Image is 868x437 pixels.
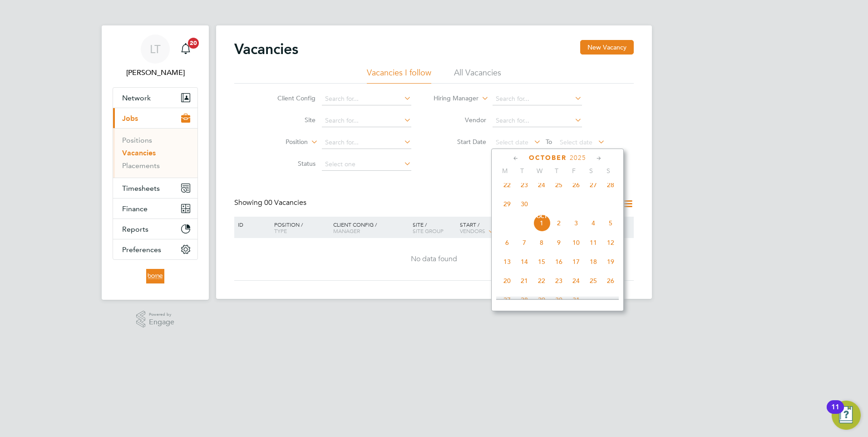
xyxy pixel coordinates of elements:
[188,38,199,49] span: 20
[533,272,550,289] span: 22
[102,25,209,300] nav: Main navigation
[236,217,267,232] div: ID
[136,311,175,328] a: Powered byEngage
[567,176,585,194] span: 26
[264,198,306,207] span: 00 Vacancies
[565,167,582,175] span: F
[122,94,151,102] span: Network
[149,311,174,318] span: Powered by
[122,161,160,170] a: Placements
[516,272,533,289] span: 21
[122,225,148,233] span: Reports
[322,114,411,127] input: Search for...
[550,253,567,270] span: 16
[516,291,533,308] span: 28
[548,167,565,175] span: T
[602,234,619,251] span: 12
[149,318,174,326] span: Engage
[122,184,160,193] span: Timesheets
[543,136,555,148] span: To
[585,214,602,232] span: 4
[113,35,198,78] a: LT[PERSON_NAME]
[533,214,550,232] span: 1
[236,254,632,264] div: No data found
[498,176,516,194] span: 22
[322,93,411,105] input: Search for...
[113,128,197,178] div: Jobs
[560,138,592,146] span: Select date
[234,198,308,208] div: Showing
[585,272,602,289] span: 25
[331,217,410,238] div: Client Config /
[367,67,431,84] li: Vacancies I follow
[513,167,531,175] span: T
[516,234,533,251] span: 7
[496,138,528,146] span: Select date
[498,291,516,308] span: 27
[122,114,138,123] span: Jobs
[122,149,156,157] a: Vacancies
[533,234,550,251] span: 8
[267,217,331,238] div: Position /
[256,138,308,147] label: Position
[177,35,195,64] a: 20
[602,253,619,270] span: 19
[434,116,486,124] label: Vendor
[113,269,198,283] a: Go to home page
[498,253,516,270] span: 13
[585,176,602,194] span: 27
[263,159,316,168] label: Status
[567,253,585,270] span: 17
[533,214,550,219] span: Oct
[263,116,316,124] label: Site
[600,167,617,175] span: S
[454,67,501,84] li: All Vacancies
[585,234,602,251] span: 11
[832,401,861,430] button: Open Resource Center, 11 new notifications
[333,227,360,234] span: Manager
[274,227,287,234] span: Type
[113,108,197,128] button: Jobs
[516,253,533,270] span: 14
[113,178,197,198] button: Timesheets
[570,154,586,162] span: 2025
[533,253,550,270] span: 15
[550,291,567,308] span: 30
[550,272,567,289] span: 23
[413,227,444,234] span: Site Group
[426,94,478,103] label: Hiring Manager
[831,407,839,419] div: 11
[122,204,148,213] span: Finance
[550,176,567,194] span: 25
[322,158,411,171] input: Select one
[410,217,458,238] div: Site /
[113,199,197,218] button: Finance
[516,176,533,194] span: 23
[582,167,600,175] span: S
[460,227,485,234] span: Vendors
[602,272,619,289] span: 26
[493,93,582,105] input: Search for...
[529,154,567,162] span: October
[122,245,161,254] span: Preferences
[458,217,521,239] div: Start /
[263,94,316,102] label: Client Config
[531,167,548,175] span: W
[516,195,533,213] span: 30
[113,88,197,108] button: Network
[150,43,161,55] span: LT
[498,195,516,213] span: 29
[567,234,585,251] span: 10
[602,214,619,232] span: 5
[533,291,550,308] span: 29
[550,234,567,251] span: 9
[234,40,298,58] h2: Vacancies
[602,176,619,194] span: 28
[498,272,516,289] span: 20
[498,234,516,251] span: 6
[146,269,164,283] img: borneltd-logo-retina.png
[493,114,582,127] input: Search for...
[550,214,567,232] span: 2
[122,136,152,144] a: Positions
[567,214,585,232] span: 3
